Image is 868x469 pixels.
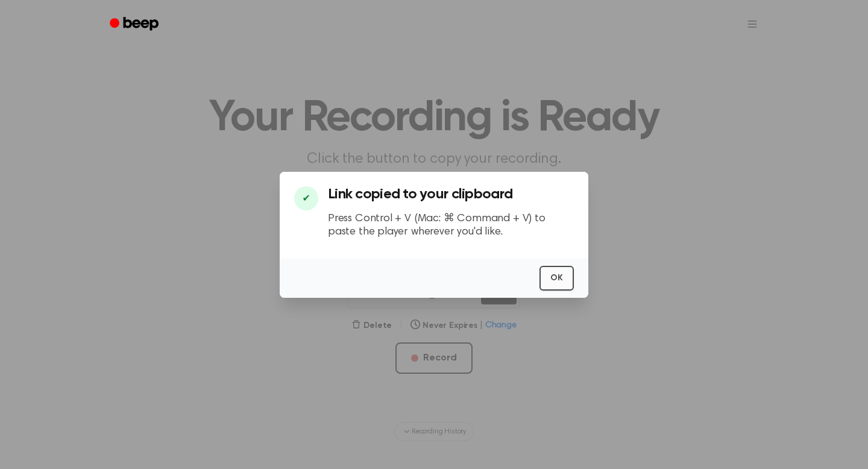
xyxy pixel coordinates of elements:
[328,186,574,203] h3: Link copied to your clipboard
[738,10,767,39] button: Open menu
[101,13,169,36] a: Beep
[539,266,574,291] button: OK
[294,186,318,210] div: ✔
[328,212,574,239] p: Press Control + V (Mac: ⌘ Command + V) to paste the player wherever you'd like.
